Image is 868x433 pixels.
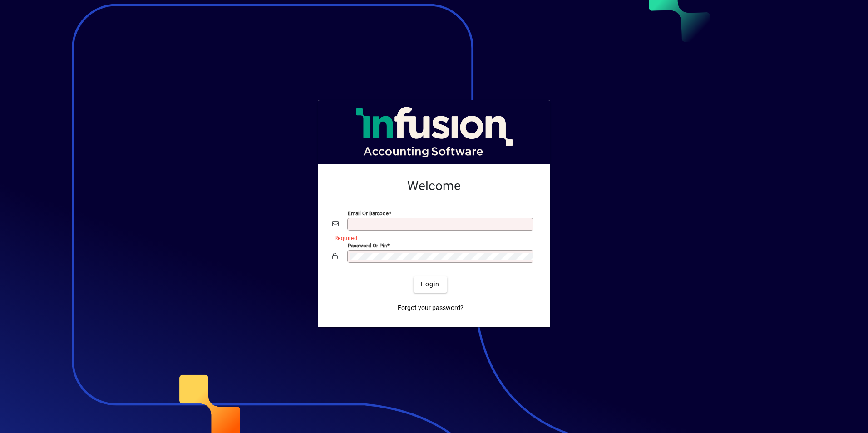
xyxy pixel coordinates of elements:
[335,233,528,242] mat-error: Required
[394,300,467,316] a: Forgot your password?
[421,280,439,289] span: Login
[414,276,447,293] button: Login
[348,242,387,248] mat-label: Password or Pin
[332,178,536,194] h2: Welcome
[348,210,389,216] mat-label: Email or Barcode
[398,303,464,313] span: Forgot your password?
